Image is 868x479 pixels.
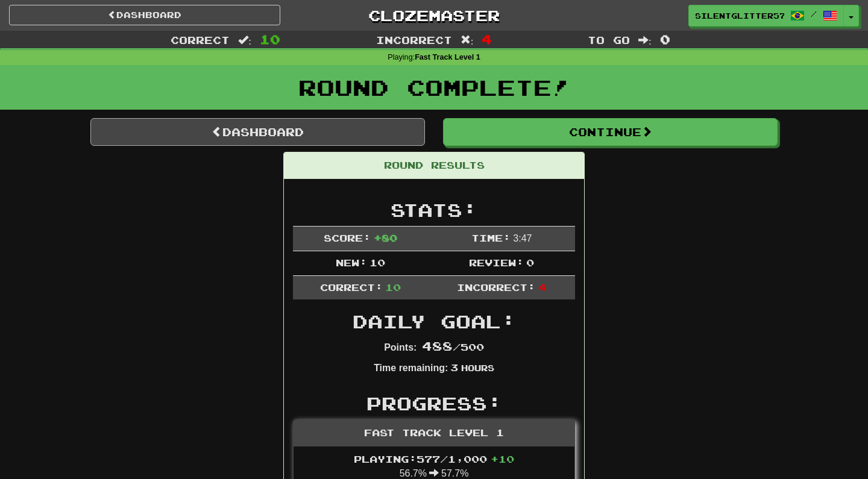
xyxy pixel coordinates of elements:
span: Correct [171,34,230,46]
span: 4 [538,281,546,293]
h2: Progress: [293,393,575,413]
h2: Stats: [293,200,575,220]
span: + 80 [374,232,397,243]
span: Score: [324,232,371,243]
span: 10 [370,257,385,268]
span: : [461,35,474,45]
span: Time: [471,232,511,243]
span: 0 [660,32,670,46]
span: / [811,10,817,18]
strong: Points: [384,342,417,352]
span: To go [588,34,630,46]
h2: Daily Goal: [293,312,575,331]
a: Clozemaster [298,5,570,26]
span: 488 [422,339,453,353]
span: + 10 [491,453,514,465]
span: : [638,35,652,45]
span: Playing: 577 / 1,000 [354,453,514,465]
span: Review: [469,257,524,268]
span: Incorrect: [457,281,535,293]
span: 4 [482,32,492,46]
div: Round Results [284,152,584,179]
span: New: [336,257,367,268]
span: 10 [260,32,280,46]
h1: Round Complete! [4,75,864,99]
span: / 500 [422,341,484,352]
span: 3 [450,362,458,373]
a: Dashboard [90,118,425,146]
span: SilentGlitter5787 [695,10,784,21]
span: Incorrect [376,34,452,46]
a: Dashboard [9,5,280,25]
button: Continue [443,118,778,146]
span: : [238,35,251,45]
small: Hours [461,363,494,373]
span: Correct: [320,281,383,293]
div: Fast Track Level 1 [294,420,574,446]
span: 3 : 47 [513,233,532,243]
span: 0 [526,257,534,268]
strong: Fast Track Level 1 [415,53,480,61]
a: SilentGlitter5787 / [688,5,844,27]
strong: Time remaining: [374,363,448,373]
span: 10 [385,281,401,293]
